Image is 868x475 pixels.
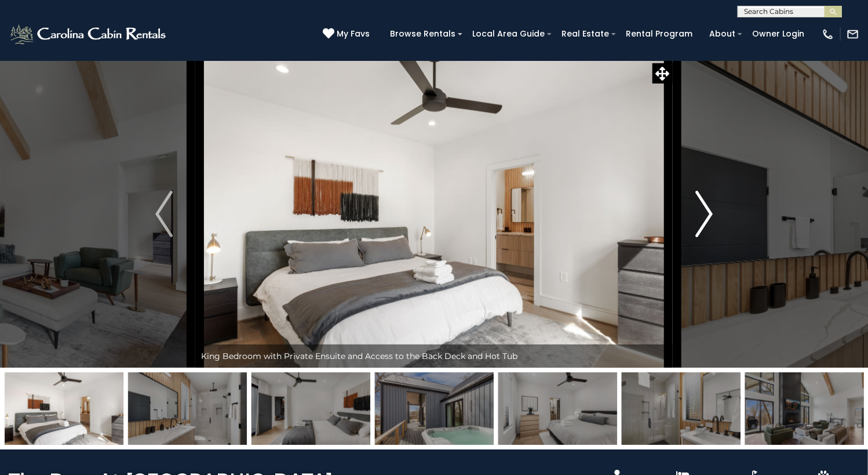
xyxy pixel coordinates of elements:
[251,372,370,445] img: 166099342
[9,23,169,46] img: White-1-2.png
[622,372,741,445] img: 166099349
[128,372,247,445] img: 166099348
[620,25,698,43] a: Rental Program
[384,25,461,43] a: Browse Rentals
[323,28,373,41] a: My Favs
[673,60,735,368] button: Next
[745,372,864,445] img: 166099330
[746,25,810,43] a: Owner Login
[5,372,123,445] img: 166099341
[556,25,615,43] a: Real Estate
[375,372,494,445] img: 166099356
[703,25,741,43] a: About
[695,191,713,237] img: arrow
[466,25,550,43] a: Local Area Guide
[847,28,859,41] img: mail-regular-white.png
[822,28,834,41] img: phone-regular-white.png
[337,28,370,40] span: My Favs
[195,345,673,368] div: King Bedroom with Private Ensuite and Access to the Back Deck and Hot Tub
[133,60,195,368] button: Previous
[155,191,173,237] img: arrow
[498,372,617,445] img: 166099343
